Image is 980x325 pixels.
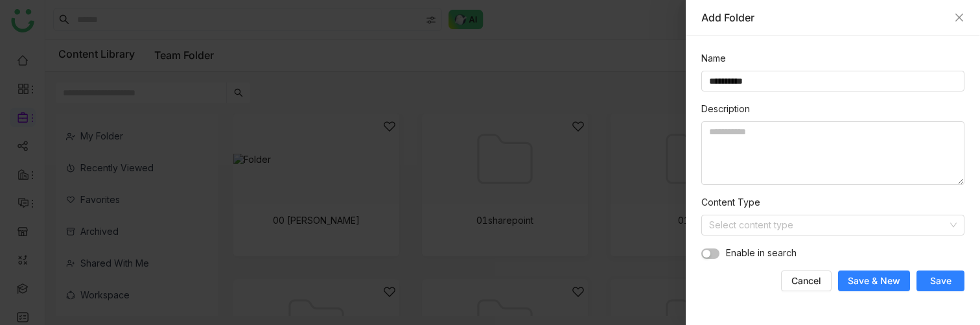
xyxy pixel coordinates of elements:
span: Save [930,274,951,287]
label: Name [701,51,726,66]
button: Close [954,12,964,23]
label: Description [701,102,750,116]
span: Enable in search [726,246,797,260]
label: Content Type [701,195,760,210]
button: Save [916,271,964,291]
span: Save & New [848,274,900,287]
button: Save & New [838,271,910,291]
span: Cancel [791,274,821,287]
div: Add Folder [701,10,948,25]
button: Cancel [781,271,832,291]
